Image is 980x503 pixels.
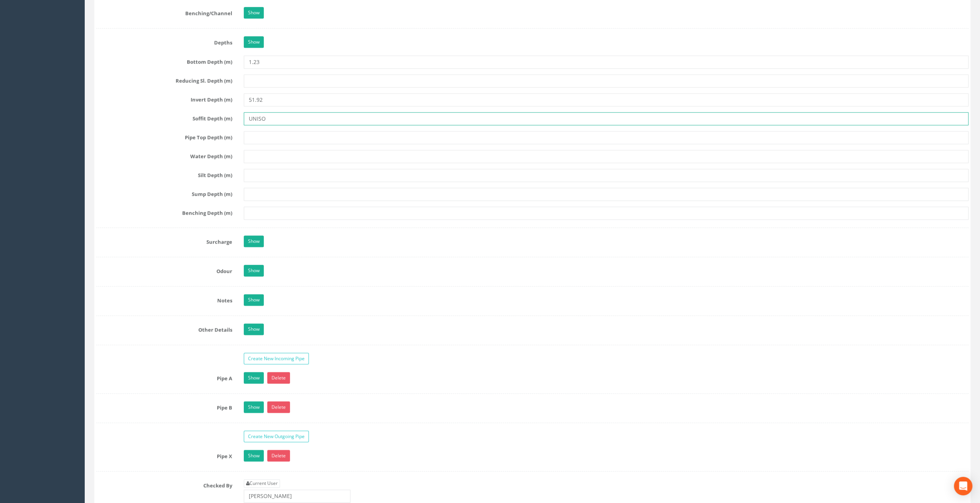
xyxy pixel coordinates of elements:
label: Silt Depth (m) [90,169,238,179]
a: Delete [267,450,290,461]
label: Checked By [90,479,238,489]
a: Delete [267,401,290,413]
label: Pipe X [90,450,238,460]
a: Show [244,7,264,19]
a: Show [244,323,264,335]
label: Odour [90,265,238,275]
label: Depths [90,36,238,46]
label: Pipe B [90,401,238,411]
label: Notes [90,294,238,304]
a: Create New Outgoing Pipe [244,431,309,442]
label: Other Details [90,323,238,333]
label: Soffit Depth (m) [90,112,238,122]
a: Show [244,36,264,48]
a: Show [244,265,264,276]
label: Bottom Depth (m) [90,56,238,66]
label: Benching/Channel [90,7,238,17]
a: Current User [244,479,280,488]
div: Open Intercom Messenger [954,477,972,495]
a: Show [244,236,264,247]
label: Pipe Top Depth (m) [90,131,238,141]
a: Show [244,401,264,413]
a: Show [244,294,264,306]
a: Show [244,450,264,461]
a: Create New Incoming Pipe [244,353,309,364]
a: Show [244,372,264,384]
label: Water Depth (m) [90,150,238,160]
label: Benching Depth (m) [90,207,238,217]
label: Invert Depth (m) [90,93,238,103]
label: Reducing Sl. Depth (m) [90,74,238,84]
label: Sump Depth (m) [90,188,238,198]
label: Pipe A [90,372,238,382]
a: Delete [267,372,290,384]
label: Surcharge [90,236,238,246]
